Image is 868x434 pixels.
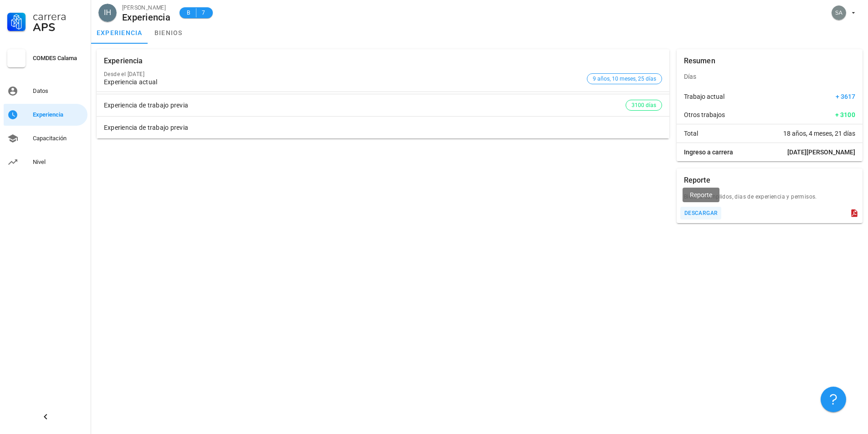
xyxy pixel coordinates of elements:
a: bienios [148,22,189,44]
span: + 3100 [835,110,856,119]
a: Experiencia [4,104,87,126]
div: Bienios cumplidos, dias de experiencia y permisos. [677,192,863,207]
span: [DATE][PERSON_NAME] [787,148,855,157]
span: Ingreso a carrera [684,148,733,157]
div: Capacitación [33,135,84,142]
div: Experiencia [122,12,170,22]
span: 9 años, 10 meses, 25 días [593,74,656,84]
div: Carrera [33,11,84,22]
div: avatar [832,5,846,20]
div: Nivel [33,158,84,166]
a: Nivel [4,151,87,173]
div: Datos [33,87,84,95]
button: descargar [680,207,722,220]
span: Trabajo actual [684,92,724,101]
div: avatar [98,4,117,22]
span: B [185,8,192,17]
a: Capacitación [4,128,87,149]
div: Días [677,66,863,87]
span: 18 años, 4 meses, 21 días [783,129,855,138]
span: + 3617 [836,92,855,101]
div: descargar [684,210,718,216]
div: Experiencia [104,49,143,73]
div: Resumen [684,49,715,73]
a: Datos [4,80,87,102]
div: Reporte [684,168,710,192]
div: Experiencia de trabajo previa [104,124,662,132]
span: Otros trabajos [684,110,725,119]
span: 7 [200,8,207,17]
span: 3100 días [632,100,656,110]
div: Experiencia [33,111,84,118]
div: Experiencia de trabajo previa [104,102,626,109]
div: Experiencia actual [104,78,583,86]
span: Total [684,129,698,138]
div: [PERSON_NAME] [122,3,170,12]
a: experiencia [91,22,148,44]
div: Desde el [DATE] [104,71,583,77]
div: COMDES Calama [33,55,84,62]
div: APS [33,22,84,33]
span: IH [104,4,111,22]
